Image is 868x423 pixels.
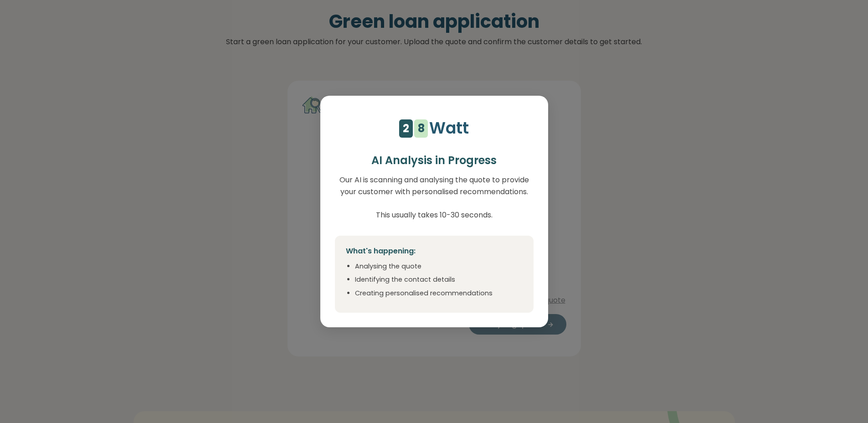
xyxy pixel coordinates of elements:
[403,119,409,138] div: 2
[335,154,534,167] h2: AI Analysis in Progress
[346,247,523,256] h4: What's happening:
[355,275,523,285] li: Identifying the contact details
[429,115,469,141] p: Watt
[418,119,425,138] div: 8
[335,174,534,221] p: Our AI is scanning and analysing the quote to provide your customer with personalised recommendat...
[355,262,523,272] li: Analysing the quote
[355,289,523,299] li: Creating personalised recommendations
